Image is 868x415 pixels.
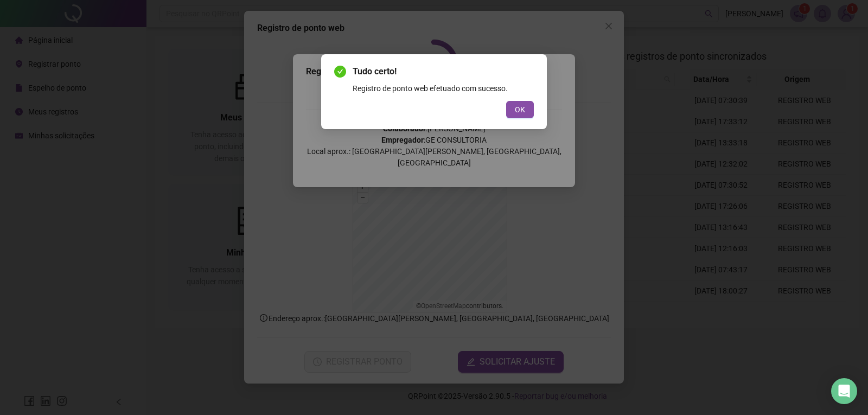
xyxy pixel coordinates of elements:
span: Tudo certo! [353,65,534,78]
div: Registro de ponto web efetuado com sucesso. [353,82,534,94]
div: Open Intercom Messenger [831,378,857,404]
button: OK [506,101,534,118]
span: check-circle [334,66,346,78]
span: OK [515,104,525,116]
